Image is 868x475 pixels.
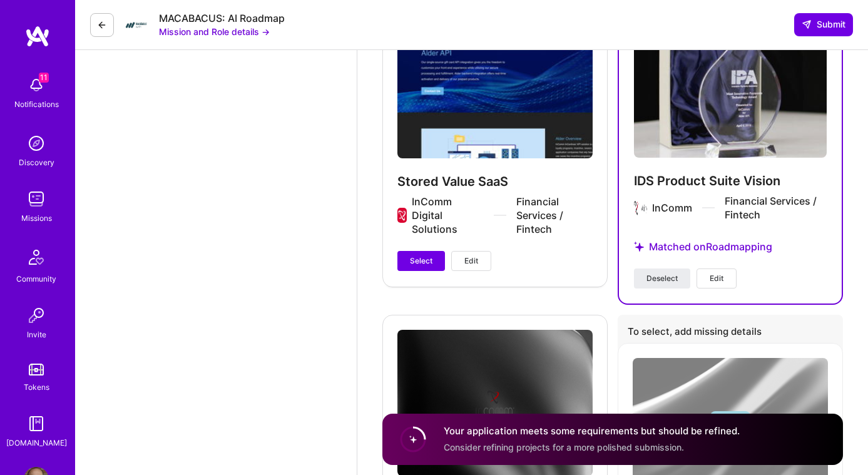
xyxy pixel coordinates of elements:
div: InComm Financial Services / Fintech [652,194,827,222]
span: Submit [802,18,845,31]
img: guide book [24,411,49,436]
div: Community [16,272,56,285]
img: discovery [24,131,49,156]
img: divider [702,207,715,208]
span: 11 [39,73,49,83]
h4: IDS Product Suite Vision [634,173,827,189]
div: Invite [27,328,46,341]
div: To select, add missing details [618,315,843,352]
div: Tokens [24,381,49,394]
img: Company logo [634,200,647,215]
span: Edit [464,255,478,267]
img: IDS Product Suite Vision [634,13,827,158]
span: Select [410,255,432,267]
div: Missions [21,212,52,225]
button: Deselect [634,268,690,289]
span: Consider refining projects for a more polished submission. [444,442,684,452]
i: icon StarsPurple [634,242,644,252]
span: Edit [710,273,723,284]
img: Community [21,242,51,272]
img: teamwork [24,186,49,212]
img: Company Logo [124,13,149,38]
span: Deselect [646,273,678,284]
img: tokens [29,364,44,375]
button: Select [397,251,445,271]
i: icon SendLight [802,19,812,29]
h4: Your application meets some requirements but should be refined. [444,425,740,438]
img: bell [24,73,49,98]
button: Edit [697,268,737,289]
img: logo [25,25,50,48]
button: Mission and Role details → [159,25,270,38]
div: null [794,13,853,36]
div: Notifications [14,98,59,111]
img: Invite [24,303,49,328]
div: Matched on Roadmapping [634,225,827,268]
div: MACABACUS: AI Roadmap [159,12,285,25]
div: Discovery [19,156,54,169]
i: icon LeftArrowDark [97,20,107,30]
button: Submit [794,13,853,36]
button: Edit [451,251,491,271]
div: [DOMAIN_NAME] [6,436,67,449]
